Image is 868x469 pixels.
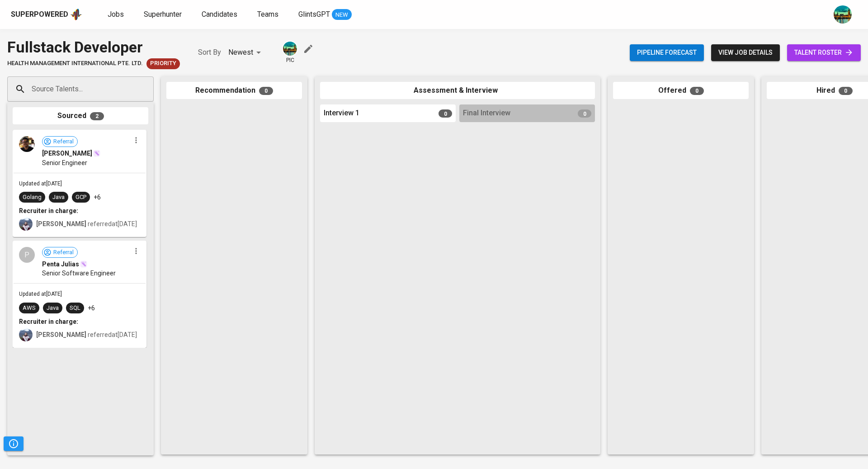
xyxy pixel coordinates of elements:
span: Candidates [202,10,237,19]
div: Fullstack Developer [7,36,180,58]
span: Senior Software Engineer [42,269,116,278]
span: Referral [50,248,77,257]
div: Golang [23,193,42,202]
span: Teams [257,10,278,19]
div: Java [47,304,59,313]
span: Jobs [108,10,124,19]
span: 0 [439,109,452,118]
div: Newest [228,44,264,61]
div: AWS [23,304,36,313]
span: 0 [839,87,853,95]
span: Interview 1 [324,108,359,118]
b: [PERSON_NAME] [36,220,86,227]
div: Java [52,193,65,202]
div: SQL [70,304,80,313]
span: Superhunter [144,10,182,19]
span: Penta Julias [42,260,79,269]
img: a5d44b89-0c59-4c54-99d0-a63b29d42bd3.jpg [283,42,297,56]
a: talent roster [787,44,861,61]
a: GlintsGPT NEW [298,9,352,20]
p: +6 [94,193,101,202]
span: Pipeline forecast [637,47,697,58]
img: e714245578977dec75f2ba18165e65a7.jpeg [19,136,35,152]
span: talent roster [794,47,854,58]
span: Updated at [DATE] [19,180,62,187]
span: Referral [50,137,77,146]
p: +6 [88,303,95,313]
b: [PERSON_NAME] [36,331,86,338]
div: pic [282,41,298,64]
span: view job details [718,47,773,58]
img: magic_wand.svg [93,150,100,157]
img: app logo [70,8,82,21]
span: NEW [332,10,352,19]
span: 0 [690,87,704,95]
a: Superhunter [144,9,184,20]
a: Superpoweredapp logo [11,8,82,21]
div: Referral[PERSON_NAME]Senior EngineerUpdated at[DATE]GolangJavaGCP+6Recruiter in charge:[PERSON_NA... [13,130,146,237]
div: GCP [75,193,86,202]
img: christine.raharja@glints.com [19,328,33,341]
div: Recommendation [166,82,302,99]
span: GlintsGPT [298,10,330,19]
div: Assessment & Interview [320,82,595,99]
div: New Job received from Demand Team [146,58,180,69]
span: [PERSON_NAME] [42,149,92,158]
a: Teams [257,9,280,20]
span: 0 [578,109,591,118]
img: magic_wand.svg [80,261,87,268]
button: Open [149,88,151,90]
img: christine.raharja@glints.com [19,217,33,231]
span: Final Interview [463,108,510,118]
span: HEALTH MANAGEMENT INTERNATIONAL PTE. LTD. [7,59,143,68]
div: Sourced [13,107,148,125]
p: Sort By [198,47,221,58]
button: Pipeline Triggers [4,436,24,451]
span: 0 [259,87,273,95]
div: Superpowered [11,9,68,20]
span: 2 [90,112,104,120]
div: Offered [613,82,749,99]
span: referred at [DATE] [36,220,137,227]
button: Pipeline forecast [630,44,704,61]
a: Jobs [108,9,126,20]
b: Recruiter in charge: [19,318,78,325]
span: Senior Engineer [42,158,87,167]
p: Newest [228,47,253,58]
div: P [19,247,35,263]
img: a5d44b89-0c59-4c54-99d0-a63b29d42bd3.jpg [834,5,852,24]
button: view job details [711,44,780,61]
a: Candidates [202,9,239,20]
span: Priority [146,59,180,68]
span: referred at [DATE] [36,331,137,338]
div: PReferralPenta JuliasSenior Software EngineerUpdated at[DATE]AWSJavaSQL+6Recruiter in charge:[PER... [13,241,146,348]
b: Recruiter in charge: [19,207,78,214]
span: Updated at [DATE] [19,291,62,297]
